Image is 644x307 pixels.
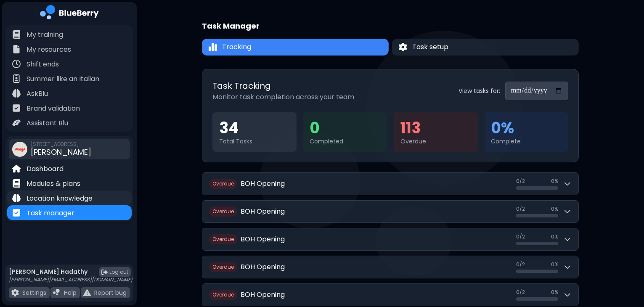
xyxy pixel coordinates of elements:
p: [PERSON_NAME][EMAIL_ADDRESS][DOMAIN_NAME] [9,276,133,283]
img: file icon [11,289,19,296]
p: Location knowledge [27,193,93,204]
button: Task setupTask setup [392,39,579,56]
img: file icon [12,30,21,39]
button: OverdueBOH Opening0/20% [202,173,578,195]
span: 0 % [551,206,558,212]
button: OverdueBOH Opening0/20% [202,228,578,250]
p: Summer like an Italian [27,74,99,84]
span: Overdue [209,262,237,272]
span: Overdue [209,234,237,244]
p: My training [27,30,63,40]
span: Overdue [209,206,237,217]
img: company thumbnail [12,142,27,157]
span: Tracking [222,42,251,52]
span: 0 / 2 [516,261,525,268]
img: file icon [12,179,21,188]
img: Tracking [209,42,217,52]
img: file icon [12,45,21,53]
img: file icon [12,104,21,112]
h2: BOH Opening [241,206,285,217]
img: file icon [12,89,21,98]
h2: Task Tracking [212,79,354,92]
p: Monitor task completion across your team [212,92,354,102]
div: 113 [400,119,471,138]
p: Modules & plans [27,179,80,189]
p: [PERSON_NAME] Hadathy [9,268,133,275]
p: Dashboard [27,164,64,174]
div: Complete [491,138,562,145]
span: 0 / 2 [516,233,525,240]
span: 0 % [551,233,558,240]
span: [PERSON_NAME] [31,147,91,157]
h2: BOH Opening [241,262,285,272]
div: 0 % [491,119,562,138]
div: 0 [310,119,381,138]
h1: Task Manager [202,20,260,32]
span: 0 / 2 [516,206,525,212]
button: TrackingTracking [202,39,389,56]
img: logout [101,269,108,275]
p: Settings [22,289,46,296]
p: Report bug [94,289,127,296]
img: file icon [53,289,61,296]
span: [STREET_ADDRESS] [31,141,91,148]
img: file icon [12,74,21,83]
h2: BOH Opening [241,179,285,189]
div: 34 [219,119,290,138]
p: Help [64,289,77,296]
img: Task setup [399,43,407,52]
img: file icon [12,60,21,68]
img: file icon [83,289,91,296]
img: file icon [12,209,21,217]
img: company logo [40,5,99,22]
label: View tasks for: [458,87,500,95]
span: Overdue [209,179,237,189]
button: OverdueBOH Opening0/20% [202,256,578,278]
span: Log out [109,269,128,275]
img: file icon [12,194,21,202]
p: Shift ends [27,59,59,69]
p: Task manager [27,208,74,218]
button: OverdueBOH Opening0/20% [202,284,578,306]
span: 0 % [551,178,558,185]
p: Assistant Blu [27,118,68,128]
button: OverdueBOH Opening0/20% [202,201,578,222]
span: 0 % [551,289,558,296]
div: Total Tasks [219,138,290,145]
span: 0 / 2 [516,289,525,296]
p: AskBlu [27,89,48,99]
span: Task setup [412,42,448,52]
img: file icon [12,164,21,173]
span: 0 % [551,261,558,268]
h2: BOH Opening [241,290,285,300]
p: My resources [27,45,71,55]
span: Overdue [209,290,237,300]
div: Completed [310,138,381,145]
img: file icon [12,119,21,127]
h2: BOH Opening [241,234,285,244]
p: Brand validation [27,103,80,114]
span: 0 / 2 [516,178,525,185]
div: Overdue [400,138,471,145]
